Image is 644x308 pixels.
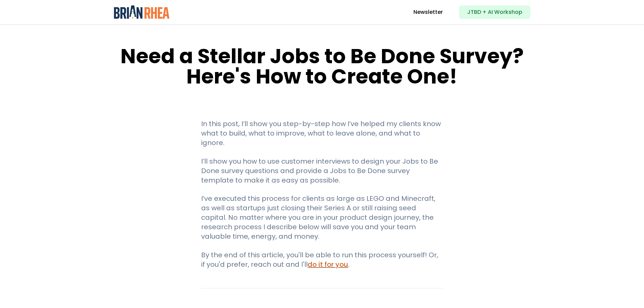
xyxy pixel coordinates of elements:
[201,250,443,269] p: By the end of this article, you'll be able to run this process yourself! Or, if you'd prefer, rea...
[114,5,170,19] img: Brian Rhea
[201,157,443,185] p: I’ll show you how to use customer interviews to design your Jobs to Be Done survey questions and ...
[201,119,443,147] p: In this post, I’ll show you step-by-step how I’ve helped my clients know what to build, what to i...
[201,194,443,241] p: I’ve executed this process for clients as large as LEGO and Minecraft, as well as startups just c...
[413,8,443,16] a: Newsletter
[108,46,537,87] h1: Need a Stellar Jobs to Be Done Survey? Here's How to Create One!
[459,5,530,19] a: JTBD + AI Workshop
[308,260,348,269] a: do it for you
